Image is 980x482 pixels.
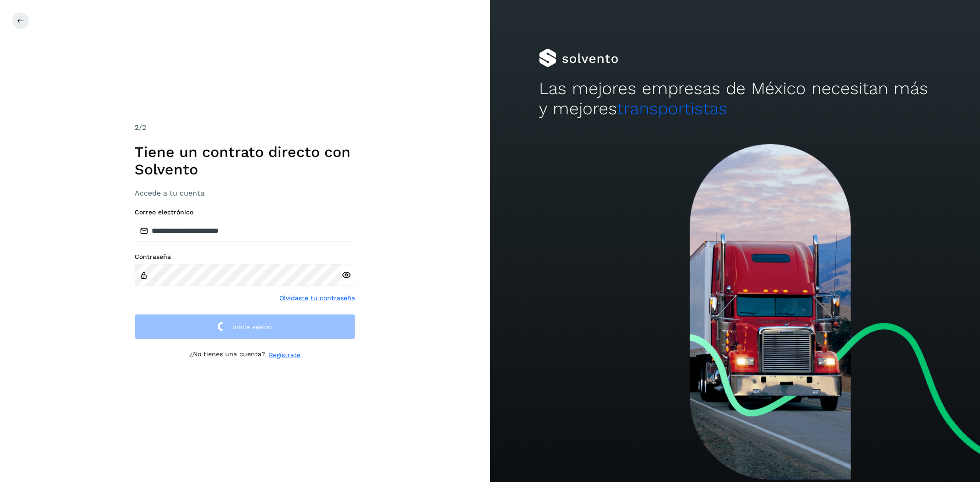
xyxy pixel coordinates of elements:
[279,293,355,303] a: Olvidaste tu contraseña
[135,123,139,132] span: 2
[135,253,355,261] label: Contraseña
[135,122,355,133] div: /2
[135,208,355,216] label: Correo electrónico
[189,350,265,360] p: ¿No tienes una cuenta?
[539,78,931,119] h2: Las mejores empresas de México necesitan más y mejores
[233,324,272,330] span: Inicia sesión
[617,99,727,118] span: transportistas
[135,143,355,179] h1: Tiene un contrato directo con Solvento
[135,189,355,197] h3: Accede a tu cuenta
[269,350,300,360] a: Regístrate
[135,314,355,339] button: Inicia sesión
